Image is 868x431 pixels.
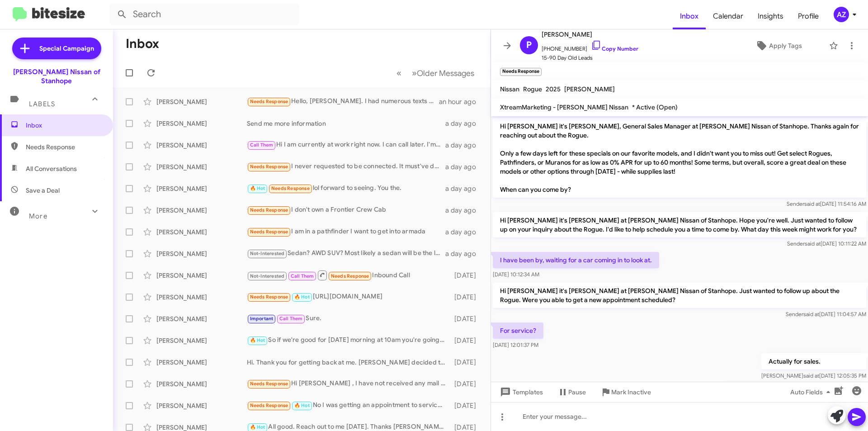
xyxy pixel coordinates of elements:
a: Inbox [673,3,706,29]
div: Hi [PERSON_NAME] , I have not received any mail coupons for service as I have in the past . Can y... [247,379,450,389]
div: I don't own a Frontier Crew Cab [247,205,445,215]
button: Next [406,64,480,82]
div: So if we're good for [DATE] morning at 10am you're going to be working with my sales pro [PERSON_... [247,335,450,346]
span: Calendar [706,3,750,29]
div: I never requested to be connected. It must've done it automatically [247,161,445,172]
div: Sedan? AWD SUV? Most likely a sedan will be the least expensive in this market. [247,248,445,259]
button: Apply Tags [732,38,825,54]
span: Needs Response [271,185,310,191]
span: Needs Response [250,294,288,300]
span: * Active (Open) [632,103,678,111]
span: Not-Interested [250,251,285,256]
span: Sender [DATE] 11:04:57 AM [786,311,866,317]
span: Rogue [523,85,542,93]
p: I have been by, waiting for a car coming in to look at. [493,252,659,268]
div: [PERSON_NAME] [156,401,247,410]
div: a day ago [445,206,483,215]
span: Pause [568,384,586,400]
div: Hello, [PERSON_NAME]. I had numerous texts from sales people. Honestly, this has been very frustr... [247,96,439,107]
span: Labels [29,100,55,108]
a: Profile [791,3,826,29]
div: AZ [834,7,849,22]
span: [PERSON_NAME] [DATE] 12:05:35 PM [761,372,866,379]
div: [PERSON_NAME] [156,336,247,345]
div: [PERSON_NAME] [156,97,247,106]
span: Call Them [250,142,274,148]
a: Copy Number [591,45,638,52]
a: Insights [750,3,791,29]
span: 2025 [546,85,561,93]
span: Needs Response [250,229,288,235]
div: Sure. [247,313,450,324]
div: [DATE] [450,358,483,367]
span: Apply Tags [769,38,802,54]
span: Call Them [291,273,314,279]
span: [DATE] 10:12:34 AM [493,271,539,278]
div: [PERSON_NAME] [156,162,247,171]
span: Sender [DATE] 11:54:16 AM [787,200,866,207]
button: Mark Inactive [593,384,658,400]
div: [PERSON_NAME] [156,314,247,323]
p: Hi [PERSON_NAME] it's [PERSON_NAME] at [PERSON_NAME] Nissan of Stanhope. Hope you're well. Just w... [493,212,866,237]
div: [DATE] [450,314,483,323]
span: » [412,67,417,79]
span: said at [804,200,820,207]
button: Auto Fields [783,384,841,400]
span: Needs Response [331,273,369,279]
a: Special Campaign [12,38,101,59]
h1: Inbox [126,37,159,51]
span: « [396,67,401,79]
span: Needs Response [250,164,288,170]
span: Important [250,316,274,322]
span: Templates [498,384,543,400]
span: Mark Inactive [611,384,651,400]
span: Auto Fields [790,384,834,400]
span: XtreamMarketing - [PERSON_NAME] Nissan [500,103,628,111]
span: Needs Response [250,207,288,213]
div: [PERSON_NAME] [156,249,247,258]
div: Hi. Thank you for getting back at me. [PERSON_NAME] decided to go with a different car. Thank you... [247,358,450,367]
span: Save a Deal [26,186,60,195]
span: Special Campaign [39,44,94,53]
span: [DATE] 12:01:37 PM [493,341,538,348]
span: Needs Response [250,99,288,104]
div: [PERSON_NAME] [156,293,247,302]
span: Older Messages [417,68,474,78]
div: [PERSON_NAME] [156,141,247,150]
div: a day ago [445,184,483,193]
p: Hi [PERSON_NAME] it's [PERSON_NAME], General Sales Manager at [PERSON_NAME] Nissan of Stanhope. T... [493,118,866,198]
div: [DATE] [450,379,483,388]
span: [PERSON_NAME] [542,29,638,40]
input: Search [109,4,299,25]
span: Needs Response [26,142,103,152]
span: More [29,212,47,220]
button: Pause [550,384,593,400]
div: a day ago [445,227,483,237]
p: Hi [PERSON_NAME] it's [PERSON_NAME] at [PERSON_NAME] Nissan of Stanhope. Just wanted to follow up... [493,283,866,308]
p: Actually for sales. [761,353,866,369]
div: [PERSON_NAME] [156,206,247,215]
div: a day ago [445,249,483,258]
span: Sender [DATE] 10:11:22 AM [787,240,866,247]
span: Inbox [26,121,103,130]
div: [DATE] [450,293,483,302]
span: [PHONE_NUMBER] [542,40,638,53]
nav: Page navigation example [392,64,480,82]
div: [DATE] [450,271,483,280]
span: 🔥 Hot [250,424,265,430]
span: Nissan [500,85,519,93]
span: Needs Response [250,403,288,408]
span: said at [805,240,821,247]
div: [PERSON_NAME] [156,184,247,193]
div: [PERSON_NAME] [156,119,247,128]
button: Previous [391,64,407,82]
span: All Conversations [26,164,77,173]
div: [DATE] [450,401,483,410]
span: 🔥 Hot [294,294,310,300]
div: Send me more information [247,119,445,128]
span: [PERSON_NAME] [564,85,615,93]
span: Not-Interested [250,273,285,279]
